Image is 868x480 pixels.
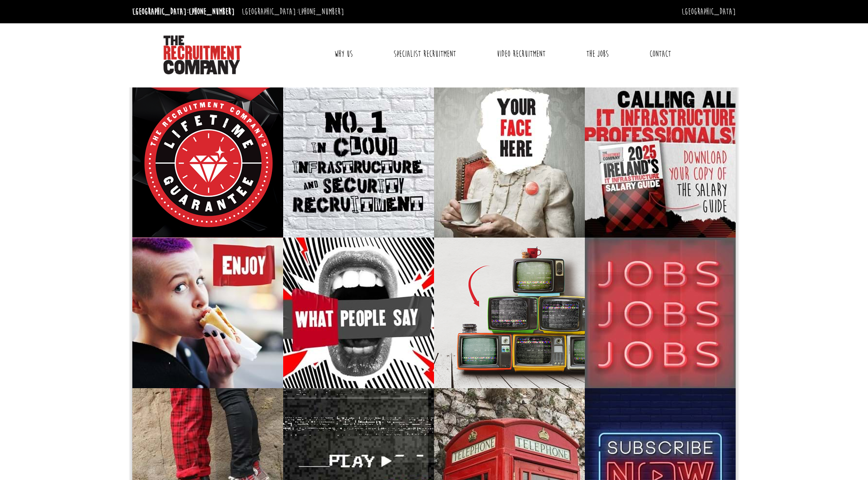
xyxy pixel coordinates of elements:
[239,4,346,19] li: [GEOGRAPHIC_DATA]:
[327,42,360,66] a: Why Us
[163,35,241,74] img: The Recruitment Company
[189,6,235,17] a: [PHONE_NUMBER]
[298,6,344,17] a: [PHONE_NUMBER]
[130,4,237,19] li: [GEOGRAPHIC_DATA]:
[579,42,616,66] a: The Jobs
[386,42,463,66] a: Specialist Recruitment
[489,42,553,66] a: Video Recruitment
[642,42,678,66] a: Contact
[682,6,736,17] a: [GEOGRAPHIC_DATA]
